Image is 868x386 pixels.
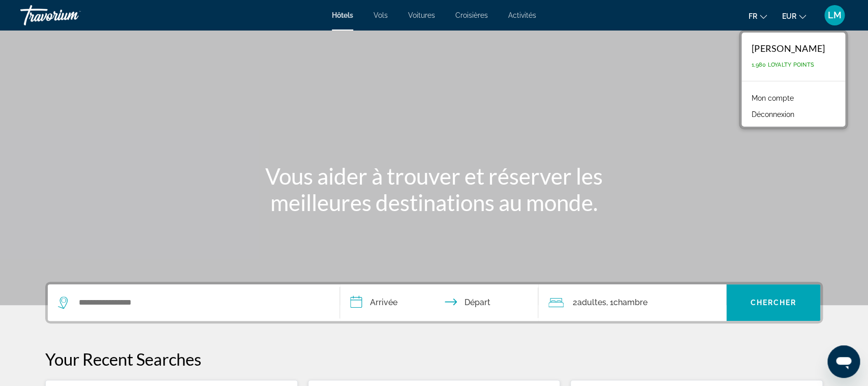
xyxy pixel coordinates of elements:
[408,11,435,19] a: Voitures
[752,62,814,68] span: 1,980 Loyalty Points
[538,284,726,321] button: Travelers: 2 adults, 0 children
[821,5,848,26] button: User Menu
[747,92,799,105] a: Mon compte
[726,284,820,321] button: Chercher
[827,345,860,378] iframe: Bouton de lancement de la fenêtre de messagerie
[782,9,806,23] button: Change currency
[508,11,536,19] a: Activités
[374,11,388,19] a: Vols
[243,163,625,216] h1: Vous aider à trouver et réserver les meilleures destinations au monde.
[613,298,647,307] span: Chambre
[20,2,122,28] a: Travorium
[749,12,757,20] span: fr
[340,284,538,321] button: Check in and out dates
[606,295,647,310] span: , 1
[573,295,606,310] span: 2
[749,9,767,23] button: Change language
[332,11,353,19] a: Hôtels
[577,298,606,307] span: Adultes
[45,349,823,369] p: Your Recent Searches
[828,10,842,20] span: LM
[747,108,799,121] button: Déconnexion
[782,12,796,20] span: EUR
[455,11,488,19] a: Croisières
[750,299,796,307] span: Chercher
[752,43,825,54] div: [PERSON_NAME]
[48,284,820,321] div: Search widget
